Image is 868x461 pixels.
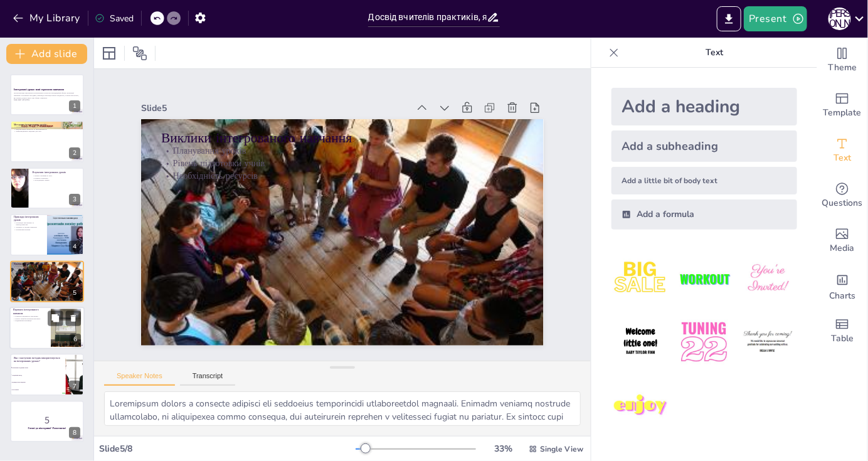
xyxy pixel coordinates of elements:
[14,88,64,91] strong: Інтегровані уроки: нові горизонти навчання
[14,92,80,99] p: Ця презентація присвячена інтегрованим урокам як нетрадиційній формі організації навчання. Розгля...
[95,13,134,24] div: Saved
[9,8,85,28] button: My Library
[10,167,84,209] div: 3
[13,320,47,322] p: Підвищення мотивації
[817,83,867,128] div: Add ready made slides
[69,427,80,438] div: 8
[10,354,84,395] div: 7
[168,126,530,176] p: Планування уроків
[10,74,84,115] div: 1
[153,82,420,122] div: Slide 5
[368,8,487,26] input: Insert title
[489,443,519,455] div: 33 %
[739,250,797,308] img: 3.jpeg
[180,372,236,386] button: Transcript
[69,381,80,392] div: 7
[6,44,87,64] button: Add slide
[611,167,797,194] div: Add a little bit of body text
[14,228,43,231] p: Інтерактивні вправи
[69,147,80,159] div: 2
[28,427,66,430] strong: Готові до вікторини? Розпочнемо!
[834,151,851,165] span: Text
[48,310,63,326] button: Duplicate Slide
[13,308,47,315] p: Переваги інтегрованого навчання
[14,122,80,126] p: Методики інтегрованих уроків
[14,265,80,268] p: Планування уроків
[12,389,65,391] span: Тестування
[817,263,867,309] div: Add charts and graphs
[14,215,43,222] p: Приклади інтегрованих уроків
[166,151,527,201] p: Необхідність ресурсів
[817,38,867,83] div: Change the overall theme
[104,391,581,426] textarea: Loremipsum dolors a consecte adipisci eli seddoeius temporincidi utlaboreetdol magnaali. Enimadm ...
[675,250,733,308] img: 2.jpeg
[14,99,80,102] p: Generated with [URL]
[14,356,62,363] p: Яка з наступних методик використовується на інтегрованих уроках?
[611,377,670,435] img: 7.jpeg
[14,226,43,229] p: Читання та трудове навчання
[99,443,356,455] div: Slide 5 / 8
[104,372,175,386] button: Speaker Notes
[66,310,81,326] button: Delete Slide
[12,382,65,383] span: Індивідуальні завдання
[14,127,80,130] p: Використання наочності та інтерактивності
[12,367,65,368] span: Тематичне поєднання знань
[14,268,80,270] p: Рівень підготовки учнів
[817,128,867,173] div: Add text boxes
[624,38,805,68] p: Text
[32,171,80,174] p: Результати інтегрованих уроків
[828,61,857,75] span: Theme
[14,270,80,272] p: Необхідність ресурсів
[14,125,80,128] p: Методики включають тематичне поєднання знань
[822,196,863,210] span: Questions
[69,100,80,112] div: 1
[828,6,851,31] button: М [PERSON_NAME]
[13,315,47,317] p: Розвиток критичного мислення
[717,6,741,31] button: Export to PowerPoint
[69,194,80,205] div: 3
[611,313,670,371] img: 4.jpeg
[611,88,797,125] div: Add a heading
[32,179,80,182] p: Дослідницькі уміння
[12,374,65,376] span: Лекційний метод
[69,287,80,299] div: 5
[739,313,797,371] img: 6.jpeg
[10,401,84,442] div: 8
[14,413,80,427] p: 5
[9,307,85,349] div: 6
[540,444,583,454] span: Single View
[14,262,80,266] p: Виклики інтегрованого навчання
[13,317,47,320] p: Краще запам'ятовування матеріалу
[14,221,43,226] p: Інтеграція математики та природознавства
[828,8,851,30] div: М [PERSON_NAME]
[817,309,867,354] div: Add a table
[169,110,532,167] p: Виклики інтегрованого навчання
[32,174,80,177] p: Цілісне сприйняття світу
[611,250,670,308] img: 1.jpeg
[675,313,733,371] img: 5.jpeg
[817,218,867,263] div: Add images, graphics, shapes or video
[132,46,147,61] span: Position
[99,43,119,63] div: Layout
[10,261,84,302] div: 5
[823,106,862,120] span: Template
[829,289,855,303] span: Charts
[817,173,867,218] div: Get real-time input from your audience
[10,214,84,255] div: 4
[70,334,81,345] div: 6
[611,199,797,230] div: Add a formula
[744,6,807,31] button: Present
[830,241,855,255] span: Media
[167,139,529,189] p: Рівень підготовки учнів
[14,130,80,132] p: Диференційовані завдання для груп
[10,120,84,162] div: 2
[69,241,80,252] div: 4
[32,177,80,179] p: Розвиток мовлення
[831,332,854,346] span: Table
[611,130,797,162] div: Add a subheading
